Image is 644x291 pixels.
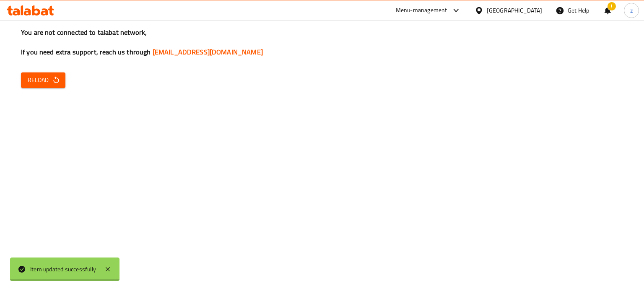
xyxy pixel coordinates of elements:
[630,6,633,15] span: z
[28,75,59,85] span: Reload
[21,72,65,88] button: Reload
[30,265,96,274] div: Item updated successfully
[153,46,263,58] a: [EMAIL_ADDRESS][DOMAIN_NAME]
[396,5,447,15] div: Menu-management
[487,6,542,15] div: [GEOGRAPHIC_DATA]
[21,28,623,57] h3: You are not connected to talabat network, If you need extra support, reach us through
